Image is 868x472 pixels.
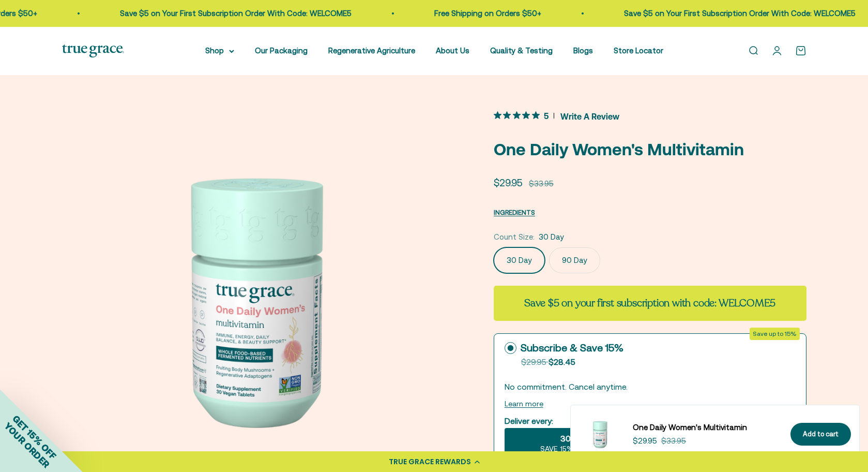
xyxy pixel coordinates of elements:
span: Write A Review [560,108,619,124]
a: Quality & Testing [490,46,553,55]
span: 5 [544,110,549,121]
a: Our Packaging [255,46,308,55]
a: Blogs [573,46,593,55]
summary: Shop [205,45,234,57]
button: Add to cart [790,423,851,446]
div: TRUE GRACE REWARDS [389,456,471,467]
p: Save $5 on Your First Subscription Order With Code: WELCOME5 [118,7,350,20]
span: INGREDIENTS [494,209,535,216]
p: Save $5 on Your First Subscription Order With Code: WELCOME5 [622,7,854,20]
span: GET 15% OFF [10,413,58,461]
button: 5 out 5 stars rating in total 4 reviews. Jump to reviews. [494,108,619,124]
a: About Us [436,46,469,55]
div: Add to cart [803,429,839,440]
sale-price: $29.95 [633,435,657,447]
a: Store Locator [614,46,663,55]
span: 30 Day [539,231,564,243]
strong: Save $5 on your first subscription with code: WELCOME5 [524,296,775,310]
img: We select ingredients that play a concrete role in true health, and we include them at effective ... [579,414,620,455]
compare-at-price: $33.95 [529,178,554,190]
a: Free Shipping on Orders $50+ [433,9,540,18]
legend: Count Size: [494,231,535,243]
button: INGREDIENTS [494,206,535,218]
span: YOUR ORDER [2,420,52,470]
p: One Daily Women's Multivitamin [494,136,806,163]
a: One Daily Women's Multivitamin [633,421,778,434]
compare-at-price: $33.95 [661,435,686,447]
sale-price: $29.95 [494,175,523,190]
a: Regenerative Agriculture [328,46,415,55]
